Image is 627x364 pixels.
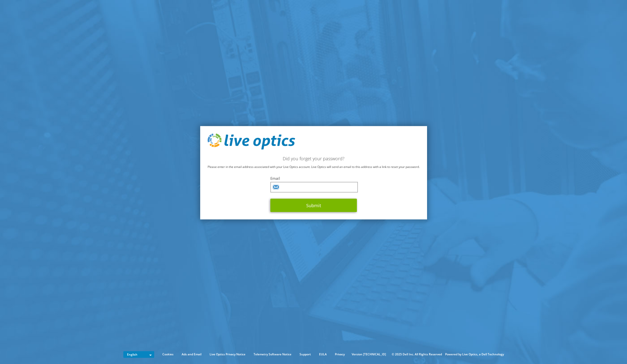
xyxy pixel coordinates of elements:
[270,176,357,181] label: Email
[159,352,177,357] a: Cookies
[296,352,315,357] a: Support
[206,352,249,357] a: Live Optics Privacy Notice
[178,352,205,357] a: Ads and Email
[250,352,295,357] a: Telemetry Software Notice
[349,352,389,357] li: Version [TECHNICAL_ID]
[208,133,295,150] img: live_optics_svg.svg
[270,199,357,212] button: Submit
[208,156,420,161] h2: Did you forget your password?
[389,352,444,357] li: © 2025 Dell Inc. All Rights Reserved
[315,352,330,357] a: EULA
[208,164,420,170] p: Please enter in the email address associated with your Live Optics account. Live Optics will send...
[331,352,348,357] a: Privacy
[445,352,504,357] li: Powered by Live Optics, a Dell Technology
